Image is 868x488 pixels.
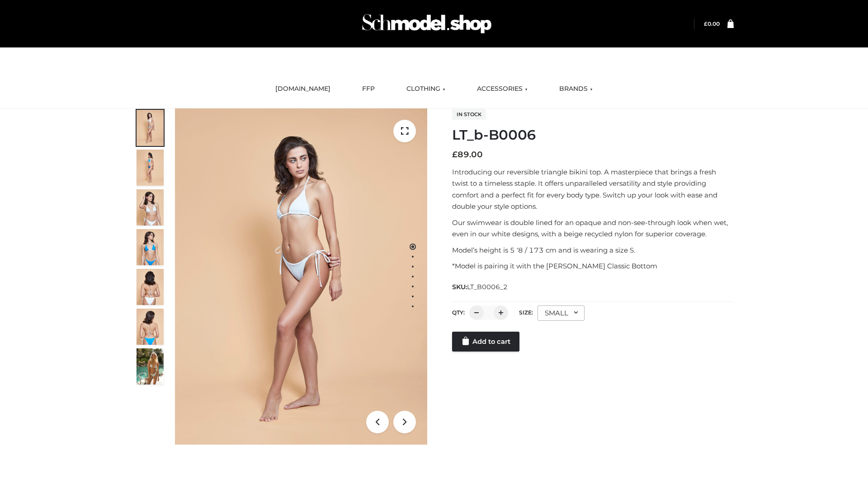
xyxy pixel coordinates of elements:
[704,20,720,27] a: £0.00
[359,6,495,42] img: Schmodel Admin 964
[704,20,720,27] bdi: 0.00
[452,109,486,120] span: In stock
[137,269,164,305] img: ArielClassicBikiniTop_CloudNine_AzureSky_OW114ECO_7-scaled.jpg
[452,217,734,240] p: Our swimwear is double lined for an opaque and non-see-through look when wet, even in our white d...
[452,309,465,316] label: QTY:
[467,283,508,291] span: LT_B0006_2
[538,305,585,321] div: SMALL
[470,79,534,99] a: ACCESSORIES
[137,110,164,146] img: ArielClassicBikiniTop_CloudNine_AzureSky_OW114ECO_1-scaled.jpg
[452,282,509,292] span: SKU:
[137,229,164,265] img: ArielClassicBikiniTop_CloudNine_AzureSky_OW114ECO_4-scaled.jpg
[452,150,483,160] bdi: 89.00
[452,260,734,272] p: *Model is pairing it with the [PERSON_NAME] Classic Bottom
[355,79,382,99] a: FFP
[452,332,519,352] a: Add to cart
[269,79,337,99] a: [DOMAIN_NAME]
[452,244,734,256] p: Model’s height is 5 ‘8 / 173 cm and is wearing a size S.
[704,20,708,27] span: £
[552,79,599,99] a: BRANDS
[452,150,458,160] span: £
[137,348,164,385] img: Arieltop_CloudNine_AzureSky2.jpg
[400,79,452,99] a: CLOTHING
[175,108,427,445] img: LT_b-B0006
[137,150,164,186] img: ArielClassicBikiniTop_CloudNine_AzureSky_OW114ECO_2-scaled.jpg
[519,309,533,316] label: Size:
[452,166,734,212] p: Introducing our reversible triangle bikini top. A masterpiece that brings a fresh twist to a time...
[137,189,164,225] img: ArielClassicBikiniTop_CloudNine_AzureSky_OW114ECO_3-scaled.jpg
[137,309,164,345] img: ArielClassicBikiniTop_CloudNine_AzureSky_OW114ECO_8-scaled.jpg
[452,127,734,143] h1: LT_b-B0006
